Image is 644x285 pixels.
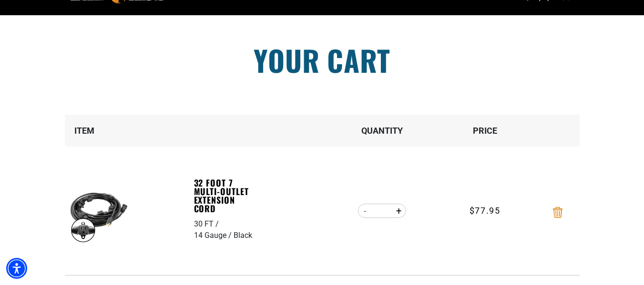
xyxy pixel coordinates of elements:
[58,46,587,74] h1: Your cart
[553,209,562,216] a: Remove 32 Foot 7 Multi-Outlet Extension Cord - 30 FT / 14 Gauge / Black
[373,203,391,219] input: Quantity for 32 Foot 7 Multi-Outlet Extension Cord
[69,185,129,245] img: black
[194,230,234,241] div: 14 Gauge
[194,218,221,230] div: 30 FT
[234,230,252,241] div: Black
[470,204,501,217] span: $77.95
[6,258,27,279] div: Accessibility Menu
[433,115,536,147] th: Price
[330,115,433,147] th: Quantity
[194,178,260,213] a: 32 Foot 7 Multi-Outlet Extension Cord
[65,115,194,147] th: Item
